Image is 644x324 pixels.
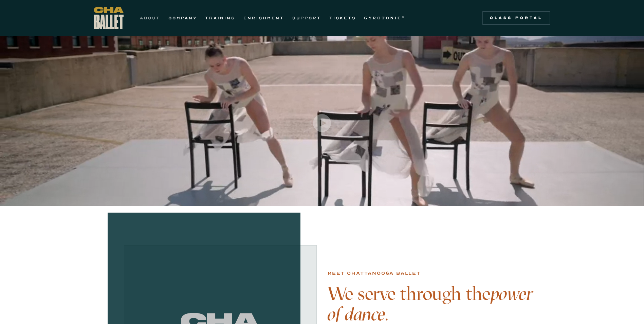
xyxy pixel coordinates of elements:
div: Class Portal [486,15,546,21]
strong: GYROTONIC [364,16,402,20]
sup: ® [402,15,406,19]
div: Meet chattanooga ballet [328,269,421,277]
a: ENRICHMENT [243,14,284,22]
a: Class Portal [482,11,550,25]
a: TICKETS [329,14,356,22]
a: SUPPORT [292,14,321,22]
a: home [94,7,124,29]
a: GYROTONIC® [364,14,406,22]
a: COMPANY [168,14,197,22]
a: TRAINING [205,14,235,22]
a: ABOUT [140,14,160,22]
